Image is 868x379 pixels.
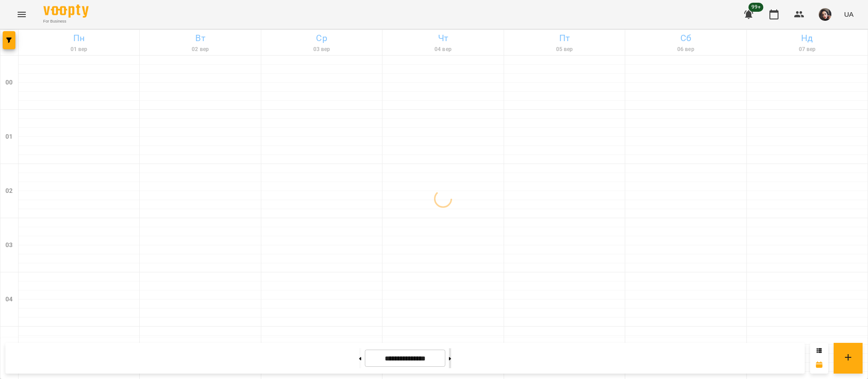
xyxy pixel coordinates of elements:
h6: 04 [5,295,13,304]
h6: 06 вер [627,45,745,54]
h6: 02 вер [141,45,259,54]
h6: Пн [20,31,138,45]
h6: Вт [141,31,259,45]
h6: Сб [627,31,745,45]
button: Menu [11,4,33,25]
h6: 07 вер [748,45,866,54]
h6: 02 [5,186,13,196]
h6: Ср [263,31,381,45]
h6: Чт [384,31,502,45]
span: UA [844,9,854,19]
button: UA [840,6,857,23]
span: For Business [43,19,89,24]
span: 99+ [749,3,764,12]
img: Voopty Logo [43,5,89,18]
h6: Пт [505,31,623,45]
h6: 03 [5,240,13,250]
h6: 04 вер [384,45,502,54]
h6: 03 вер [263,45,381,54]
img: 415cf204168fa55e927162f296ff3726.jpg [819,8,831,21]
h6: 01 вер [20,45,138,54]
h6: 05 вер [505,45,623,54]
h6: Нд [748,31,866,45]
h6: 01 [5,132,13,142]
h6: 00 [5,78,13,88]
